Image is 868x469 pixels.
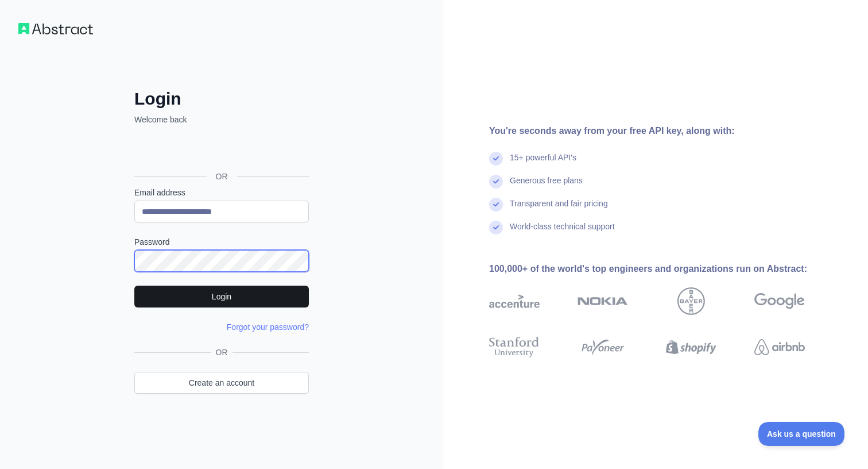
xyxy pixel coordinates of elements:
label: Email address [134,187,309,198]
a: Create an account [134,372,309,394]
img: Workflow [18,23,93,34]
img: check mark [489,175,503,189]
div: World-class technical support [510,221,615,244]
img: airbnb [754,335,805,360]
img: nokia [578,287,628,315]
img: stanford university [489,335,540,360]
img: check mark [489,152,503,166]
iframe: Sign in with Google Button [129,138,312,163]
div: Transparent and fair pricing [510,198,608,221]
button: Login [134,286,309,307]
img: check mark [489,198,503,212]
p: Welcome back [134,114,309,125]
img: payoneer [578,335,628,360]
div: You're seconds away from your free API key, along with: [489,124,842,138]
img: google [754,287,805,315]
img: accenture [489,287,540,315]
img: shopify [666,335,716,360]
span: OR [207,171,237,182]
iframe: Toggle Customer Support [758,422,845,446]
label: Password [134,236,309,248]
span: OR [211,347,232,358]
div: 100,000+ of the world's top engineers and organizations run on Abstract: [489,262,842,276]
div: Generous free plans [510,175,583,198]
a: Forgot your password? [227,322,309,332]
h2: Login [134,89,309,109]
div: 15+ powerful API's [510,152,576,175]
img: bayer [677,287,705,315]
img: check mark [489,221,503,234]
